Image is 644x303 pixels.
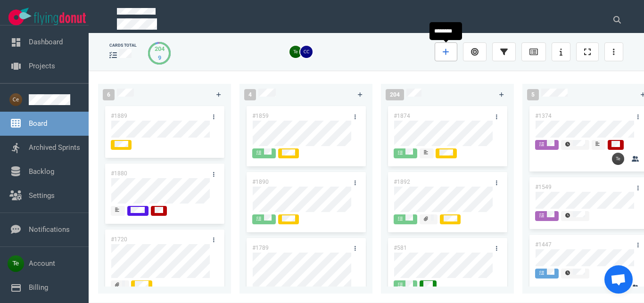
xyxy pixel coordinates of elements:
[29,259,55,268] a: Account
[155,44,165,53] div: 204
[29,191,55,200] a: Settings
[386,89,404,100] span: 204
[29,119,47,128] a: Board
[111,236,127,243] a: #1720
[394,245,407,251] a: #581
[29,225,70,234] a: Notifications
[252,113,269,119] a: #1859
[155,53,165,62] div: 9
[535,113,552,119] a: #1374
[29,143,80,152] a: Archived Sprints
[289,46,302,58] img: 26
[252,179,269,185] a: #1890
[300,46,313,58] img: 26
[29,62,55,70] a: Projects
[34,12,86,25] img: Flying Donut text logo
[103,89,115,100] span: 6
[29,283,48,292] a: Billing
[109,42,137,49] div: cards total
[612,153,624,165] img: 26
[394,179,410,185] a: #1892
[244,89,256,100] span: 4
[604,265,633,294] a: Chat abierto
[252,245,269,251] a: #1789
[535,184,552,190] a: #1549
[535,241,552,248] a: #1447
[29,167,54,176] a: Backlog
[29,38,63,46] a: Dashboard
[394,113,410,119] a: #1874
[111,113,127,119] a: #1889
[527,89,539,100] span: 5
[111,170,127,177] a: #1880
